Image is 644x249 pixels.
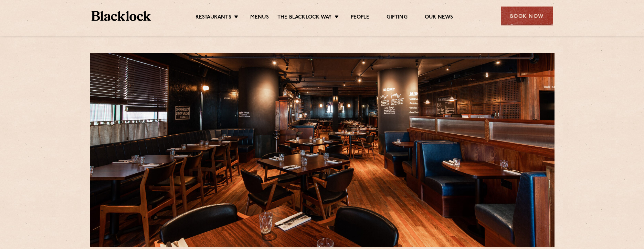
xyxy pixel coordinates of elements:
a: Gifting [387,14,407,22]
a: People [351,14,369,22]
a: Restaurants [196,14,231,22]
img: BL_Textured_Logo-footer-cropped.svg [92,11,151,21]
a: Our News [425,14,453,22]
div: Book Now [501,7,553,25]
a: Menus [250,14,269,22]
a: The Blacklock Way [277,14,332,22]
